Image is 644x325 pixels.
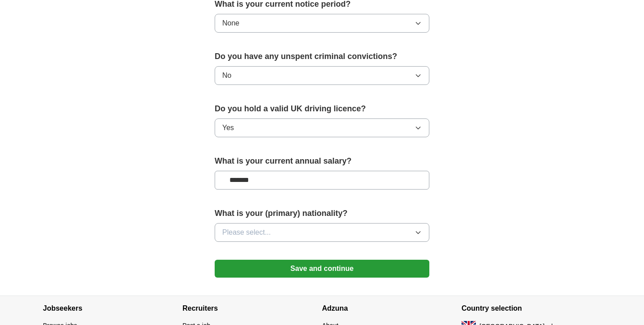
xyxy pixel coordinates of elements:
[222,70,231,81] span: No
[215,103,429,115] label: Do you hold a valid UK driving licence?
[215,260,429,278] button: Save and continue
[222,122,234,133] span: Yes
[222,227,271,238] span: Please select...
[215,223,429,242] button: Please select...
[215,118,429,137] button: Yes
[215,66,429,85] button: No
[215,207,429,219] label: What is your (primary) nationality?
[215,51,429,63] label: Do you have any unspent criminal convictions?
[462,296,601,321] h4: Country selection
[215,155,429,167] label: What is your current annual salary?
[222,18,239,29] span: None
[215,14,429,33] button: None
